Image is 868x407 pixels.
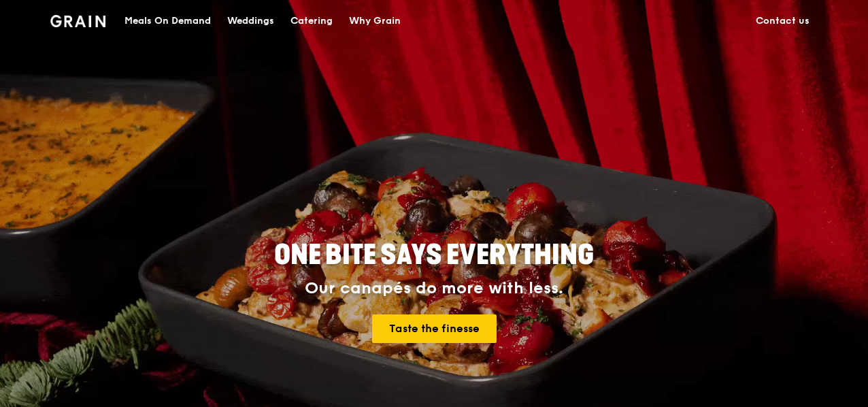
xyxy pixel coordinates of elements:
a: Why Grain [341,1,409,42]
a: Weddings [219,1,282,42]
div: Meals On Demand [124,1,211,42]
div: Weddings [227,1,274,42]
div: Why Grain [349,1,401,42]
div: Our canapés do more with less. [189,279,679,298]
div: Catering [290,1,333,42]
a: Catering [282,1,341,42]
img: Grain [50,15,105,27]
span: ONE BITE SAYS EVERYTHING [274,239,594,272]
a: Contact us [748,1,818,42]
a: Taste the finesse [372,314,497,343]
